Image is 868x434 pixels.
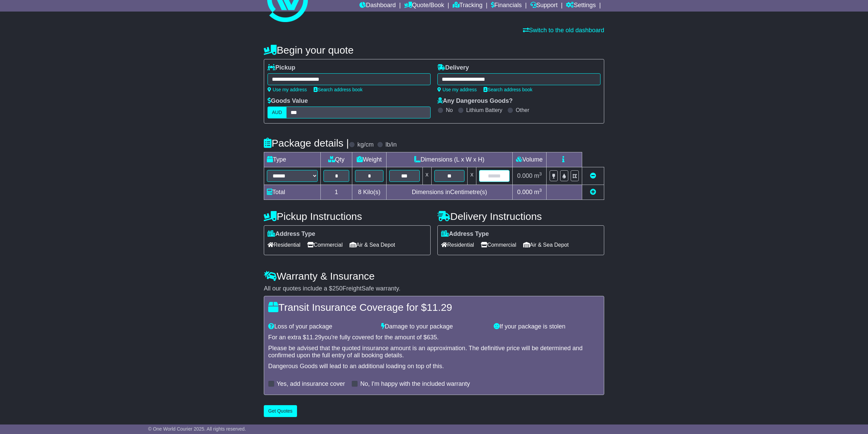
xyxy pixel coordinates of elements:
[437,64,469,72] label: Delivery
[490,323,603,331] div: If your package is stolen
[268,64,295,72] label: Pickup
[446,107,453,113] label: No
[590,172,596,179] a: Remove this item
[437,97,513,105] label: Any Dangerous Goods?
[512,152,546,167] td: Volume
[539,171,542,176] sup: 3
[332,285,342,292] span: 250
[264,185,321,200] td: Total
[268,97,308,105] label: Goods Value
[427,334,437,341] span: 635
[523,27,604,34] a: Switch to the old dashboard
[484,87,532,92] a: Search address book
[264,44,604,56] h4: Begin your quote
[441,240,474,250] span: Residential
[350,240,395,250] span: Air & Sea Depot
[441,230,489,238] label: Address Type
[539,188,542,193] sup: 3
[357,141,374,149] label: kg/cm
[321,152,352,167] td: Qty
[314,87,362,92] a: Search address book
[268,363,600,370] div: Dangerous Goods will lead to an additional loading on top of this.
[264,405,297,417] button: Get Quotes
[437,87,477,92] a: Use my address
[268,87,307,92] a: Use my address
[468,167,476,185] td: x
[466,107,502,113] label: Lithium Battery
[437,211,604,222] h4: Delivery Instructions
[378,323,491,331] div: Damage to your package
[534,172,542,179] span: m
[268,334,600,341] div: For an extra $ you're fully covered for the amount of $ .
[268,230,315,238] label: Address Type
[268,345,600,359] div: Please be advised that the quoted insurance amount is an approximation. The definitive price will...
[268,107,287,118] label: AUD
[517,172,532,179] span: 0.000
[307,240,342,250] span: Commercial
[148,426,246,432] span: © One World Courier 2025. All rights reserved.
[265,323,378,331] div: Loss of your package
[264,270,604,282] h4: Warranty & Insurance
[268,302,600,313] h4: Transit Insurance Coverage for $
[386,141,397,149] label: lb/in
[268,240,300,250] span: Residential
[264,152,321,167] td: Type
[360,380,470,388] label: No, I'm happy with the included warranty
[386,185,512,200] td: Dimensions in Centimetre(s)
[427,302,452,313] span: 11.29
[517,189,532,195] span: 0.000
[386,152,512,167] td: Dimensions (L x W x H)
[306,334,321,341] span: 11.29
[352,185,387,200] td: Kilo(s)
[534,189,542,195] span: m
[422,167,431,185] td: x
[264,211,431,222] h4: Pickup Instructions
[277,380,345,388] label: Yes, add insurance cover
[516,107,529,113] label: Other
[358,189,361,195] span: 8
[481,240,516,250] span: Commercial
[523,240,569,250] span: Air & Sea Depot
[264,285,604,293] div: All our quotes include a $ FreightSafe warranty.
[321,185,352,200] td: 1
[264,137,349,149] h4: Package details |
[590,189,596,195] a: Add new item
[352,152,387,167] td: Weight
